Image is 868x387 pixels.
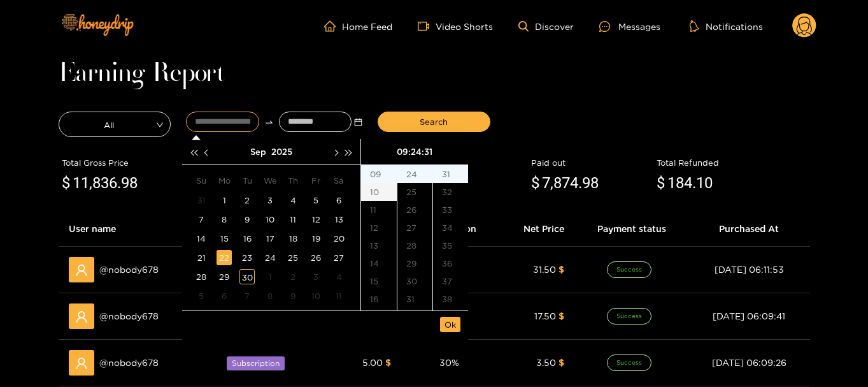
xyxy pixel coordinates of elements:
span: $ [559,358,564,367]
td: 2025-09-14 [190,229,213,248]
td: 2025-10-06 [213,286,236,305]
td: 2025-09-06 [327,191,350,210]
button: Ok [440,317,460,332]
td: 2025-09-04 [281,191,304,210]
div: 6 [217,288,232,303]
td: 2025-10-03 [304,267,327,286]
span: 11,836 [73,174,117,192]
td: 2025-09-02 [236,191,259,210]
div: 25 [285,250,301,265]
div: 11 [285,212,301,227]
div: 20 [331,231,346,246]
div: 27 [397,219,432,237]
td: 2025-10-09 [281,286,304,305]
div: 30 [239,269,255,284]
div: 09:24:31 [366,139,463,164]
td: 2025-09-22 [213,248,236,267]
div: 1 [217,193,232,208]
div: 12 [361,219,397,237]
th: Tu [236,170,259,191]
div: 10 [308,288,324,303]
td: 2025-09-23 [236,248,259,267]
div: 16 [361,290,397,308]
th: Net Price [497,212,575,247]
div: 31 [397,290,432,308]
td: 2025-10-10 [304,286,327,305]
div: 6 [331,193,346,208]
button: Notifications [686,20,767,33]
span: Success [607,354,651,371]
a: Home Feed [324,20,392,32]
div: 9 [239,212,255,227]
td: 2025-09-01 [213,191,236,210]
th: User name [59,212,205,247]
div: 15 [361,272,397,290]
span: $ [62,172,70,196]
div: Total Gross Price [62,156,212,169]
td: 2025-10-11 [327,286,350,305]
div: 24 [397,165,432,183]
div: 14 [194,231,209,246]
th: We [259,170,281,191]
td: 2025-09-17 [259,229,281,248]
span: .10 [692,174,713,192]
span: $ [531,172,539,196]
div: 32 [433,183,468,201]
span: user [75,264,88,277]
div: 33 [433,201,468,219]
td: 2025-09-16 [236,229,259,248]
span: 17.50 [534,311,556,321]
div: 2 [285,269,301,284]
div: 3 [262,193,278,208]
span: video-camera [418,20,436,32]
div: 5 [194,288,209,303]
th: Purchased At [688,212,809,247]
span: 30 % [439,358,459,367]
span: 7,874 [542,174,578,192]
td: 2025-10-02 [281,267,304,286]
div: 18 [285,231,301,246]
div: 28 [397,237,432,254]
div: 24 [262,250,278,265]
span: Success [607,261,651,278]
span: [DATE] 06:11:53 [715,265,784,274]
div: 4 [331,269,346,284]
th: Mo [213,170,236,191]
div: 10 [262,212,278,227]
button: Search [378,112,490,132]
span: Search [420,115,448,128]
td: 2025-09-11 [281,210,304,229]
td: 2025-09-19 [304,229,327,248]
span: $ [657,172,665,196]
div: 25 [397,183,432,201]
div: 17 [262,231,278,246]
div: 38 [433,290,468,308]
div: Messages [599,19,660,34]
div: 8 [262,288,278,303]
div: Total Refunded [657,156,807,169]
td: 2025-10-01 [259,267,281,286]
div: 1 [262,269,278,284]
span: user [75,310,88,323]
td: 2025-09-26 [304,248,327,267]
td: 2025-09-09 [236,210,259,229]
span: @ nobody678 [99,263,159,277]
span: @ nobody678 [99,356,159,370]
span: Subscription [227,356,285,370]
td: 2025-09-18 [281,229,304,248]
span: All [59,115,171,133]
td: 2025-09-30 [236,267,259,286]
td: 2025-10-08 [259,286,281,305]
a: Video Shorts [418,20,493,32]
span: swap-right [264,117,274,127]
span: .98 [578,174,599,192]
span: [DATE] 06:09:26 [712,358,786,367]
div: 3 [308,269,324,284]
div: 28 [194,269,209,284]
div: 37 [433,272,468,290]
td: 2025-09-10 [259,210,281,229]
div: 14 [361,254,397,272]
span: Ok [445,318,456,331]
td: 2025-08-31 [190,191,213,210]
td: 2025-09-13 [327,210,350,229]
